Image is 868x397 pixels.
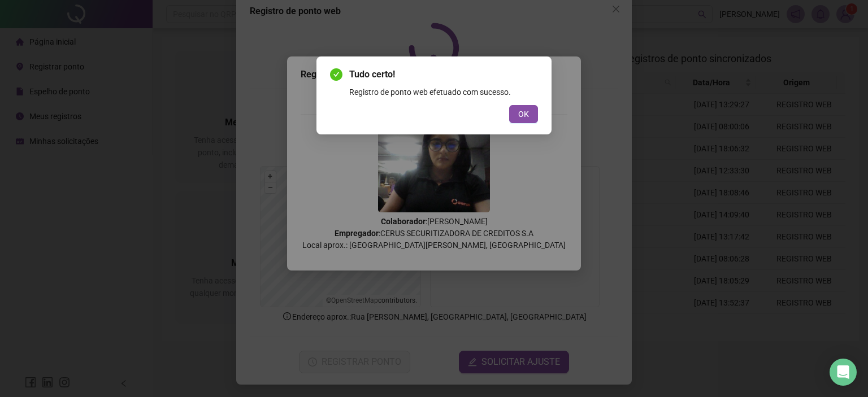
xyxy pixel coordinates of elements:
button: OK [509,105,538,123]
div: Registro de ponto web efetuado com sucesso. [349,86,538,98]
div: Open Intercom Messenger [830,359,857,386]
span: check-circle [330,68,342,81]
span: Tudo certo! [349,68,538,81]
span: OK [518,108,529,120]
